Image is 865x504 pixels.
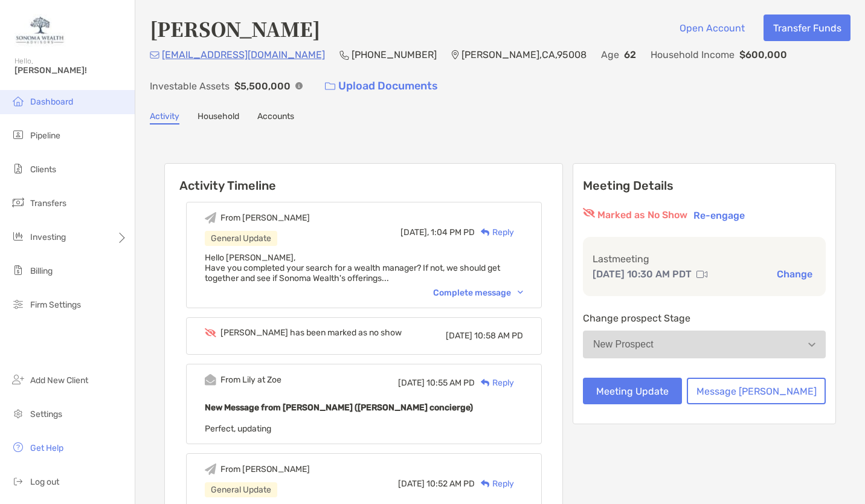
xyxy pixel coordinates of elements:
p: [PERSON_NAME] , CA , 95008 [461,47,587,62]
img: Event icon [205,328,216,337]
span: Get Help [30,443,63,453]
img: Zoe Logo [14,5,66,48]
div: Reply [475,376,514,389]
span: [PERSON_NAME]! [14,65,127,76]
img: pipeline icon [11,128,25,142]
img: transfers icon [11,195,25,210]
span: Log out [30,477,59,487]
a: Accounts [257,111,294,124]
img: Reply icon [481,228,490,236]
p: $5,500,000 [234,79,291,94]
img: Reply icon [481,480,490,488]
img: investing icon [11,229,25,244]
img: Event icon [205,374,216,386]
div: General Update [205,482,277,497]
div: Reply [475,226,514,239]
div: Complete message [433,288,523,298]
img: Email Icon [150,51,159,59]
p: Meeting Details [583,178,826,193]
p: $600,000 [739,47,787,62]
div: [PERSON_NAME] has been marked as no show [220,328,402,338]
div: From Lily at Zoe [220,375,281,385]
p: Change prospect Stage [583,311,826,326]
span: [DATE] [398,479,425,489]
img: add_new_client icon [11,372,25,387]
span: Billing [30,266,53,276]
button: New Prospect [583,331,826,358]
button: Message [PERSON_NAME] [687,378,826,404]
span: Dashboard [30,97,73,107]
span: Clients [30,164,56,175]
button: Transfer Funds [764,15,851,41]
div: General Update [205,231,277,246]
span: 10:52 AM PD [426,479,475,489]
img: logout icon [11,474,25,488]
img: billing icon [11,263,25,277]
img: Chevron icon [518,291,523,294]
img: communication type [696,270,707,279]
button: Re-engage [690,208,748,222]
span: [DATE], [400,227,429,237]
b: New Message from [PERSON_NAME] ([PERSON_NAME] concierge) [205,402,473,413]
h6: Activity Timeline [165,164,562,193]
img: Event icon [205,464,216,475]
img: Event icon [205,212,216,224]
p: Household Income [651,47,735,62]
p: Last meeting [593,251,816,267]
span: Settings [30,409,62,419]
p: [EMAIL_ADDRESS][DOMAIN_NAME] [162,47,325,62]
p: [DATE] 10:30 AM PDT [593,267,692,282]
img: Reply icon [481,379,490,387]
div: Reply [475,477,514,490]
a: Activity [150,111,179,124]
span: Pipeline [30,131,60,141]
span: Perfect, updating [205,424,271,434]
img: Info Icon [295,82,303,89]
span: Hello [PERSON_NAME], Have you completed your search for a wealth manager? If not, we should get t... [205,253,500,283]
span: [DATE] [398,378,425,388]
h4: [PERSON_NAME] [150,15,320,42]
img: Open dropdown arrow [808,343,815,347]
span: [DATE] [446,331,472,341]
span: 10:58 AM PD [474,331,523,341]
p: 62 [624,47,636,62]
span: Investing [30,232,66,242]
span: Add New Client [30,375,88,386]
p: Age [601,47,619,62]
button: Meeting Update [583,378,682,404]
img: Location Icon [451,50,459,60]
div: From [PERSON_NAME] [220,464,310,474]
div: From [PERSON_NAME] [220,213,310,223]
button: Open Account [670,15,754,41]
img: get-help icon [11,440,25,454]
img: Phone Icon [339,50,349,60]
span: 10:55 AM PD [426,378,475,388]
p: Investable Assets [150,79,230,94]
a: Household [198,111,239,124]
img: clients icon [11,161,25,176]
p: Marked as No Show [597,208,687,222]
span: Transfers [30,198,66,208]
p: [PHONE_NUMBER] [352,47,437,62]
span: Firm Settings [30,300,81,310]
a: Upload Documents [317,73,446,99]
img: red eyr [583,208,595,218]
button: Change [773,268,816,280]
img: dashboard icon [11,94,25,108]
div: New Prospect [593,339,654,350]
img: firm-settings icon [11,297,25,311]
img: button icon [325,82,335,91]
span: 1:04 PM PD [431,227,475,237]
img: settings icon [11,406,25,421]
